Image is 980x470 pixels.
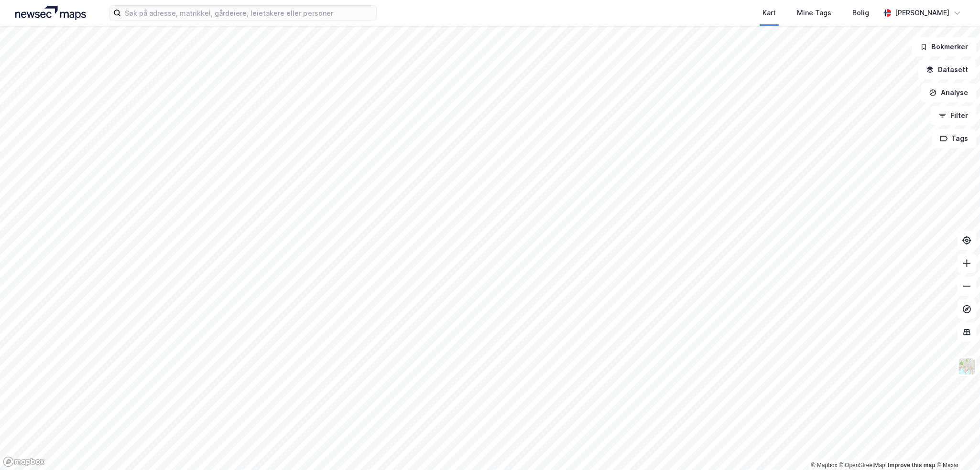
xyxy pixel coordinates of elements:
[895,7,949,19] div: [PERSON_NAME]
[852,7,869,19] div: Bolig
[3,456,45,467] a: Mapbox homepage
[839,462,885,469] a: OpenStreetMap
[811,462,837,469] a: Mapbox
[958,357,976,375] img: Z
[932,424,980,470] div: Kontrollprogram for chat
[762,7,776,19] div: Kart
[797,7,831,19] div: Mine Tags
[932,424,980,470] iframe: Chat Widget
[15,6,86,20] img: logo.a4113a55bc3d86da70a041830d287a7e.svg
[888,462,935,469] a: Improve this map
[932,129,976,148] button: Tags
[121,6,376,20] input: Søk på adresse, matrikkel, gårdeiere, leietakere eller personer
[921,83,976,102] button: Analyse
[918,60,976,79] button: Datasett
[912,37,976,56] button: Bokmerker
[930,106,976,125] button: Filter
